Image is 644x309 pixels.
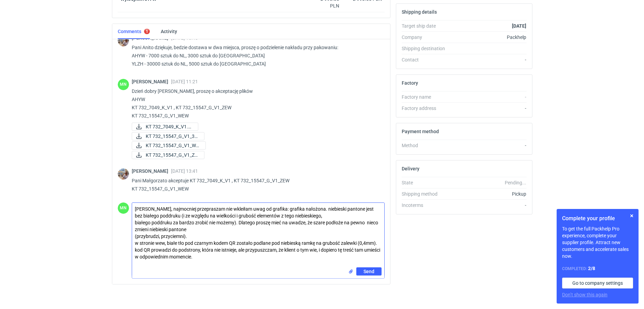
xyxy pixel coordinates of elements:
[402,9,437,15] h2: Shipping details
[562,225,633,259] p: To get the full Packhelp Pro experience, complete your supplier profile. Attract new customers an...
[402,129,439,134] h2: Payment method
[402,179,452,186] div: State
[146,123,192,130] span: KT 732_7049_K_V1.pdf
[402,202,452,209] div: Incoterms
[132,141,206,150] a: KT 732_15547_G_V1_WE...
[452,56,527,63] div: -
[402,166,419,171] h2: Delivery
[402,80,418,86] h2: Factory
[356,267,382,276] button: Send
[146,151,199,159] span: KT 732_15547_G_V1_ZE...
[505,180,526,185] em: Pending...
[452,34,527,41] div: Packhelp
[402,191,452,197] div: Shipping method
[402,105,452,112] div: Factory address
[402,45,452,52] div: Shipping destination
[132,177,379,193] p: Pani Małgorzato akceptuje KT 732_7049_K_V1 , KT 732_15547_G_V1_ZEW KT 732_15547_G_V1_WEW
[562,278,633,289] a: Go to company settings
[132,203,384,267] textarea: [PERSON_NAME], najmocniej przepraszam nie wkleiłam uwag od grafika: grafika nałożona. niebieski p...
[452,105,527,112] div: -
[402,56,452,63] div: Contact
[132,151,204,159] a: KT 732_15547_G_V1_ZE...
[146,132,199,140] span: KT 732_15547_G_V1_3D...
[171,79,198,84] span: [DATE] 11:21
[512,23,526,29] strong: [DATE]
[132,79,171,84] span: [PERSON_NAME]
[402,34,452,41] div: Company
[363,269,374,274] span: Send
[452,142,527,149] div: -
[146,29,148,34] div: 1
[118,24,150,39] a: Comments1
[171,168,198,174] span: [DATE] 13:41
[132,151,200,159] div: KT 732_15547_G_V1_ZEW.pdf
[452,191,527,197] div: Pickup
[452,202,527,209] div: -
[562,214,633,223] h1: Complete your profile
[146,142,200,149] span: KT 732_15547_G_V1_WE...
[118,35,129,46] img: Michał Palasek
[161,24,177,39] a: Activity
[452,94,527,100] div: -
[628,212,636,220] button: Skip for now
[132,168,171,174] span: [PERSON_NAME]
[118,168,129,180] img: Michał Palasek
[562,265,633,272] div: Completed:
[402,94,452,100] div: Factory name
[402,142,452,149] div: Method
[588,266,595,271] strong: 2 / 8
[132,87,379,120] p: Dzień dobry [PERSON_NAME], proszę o akceptację plików AHYW KT 732_7049_K_V1 , KT 732_15547_G_V1_Z...
[132,123,198,131] a: KT 732_7049_K_V1.pdf
[562,291,607,298] button: Don’t show this again
[132,43,379,68] p: Pani Anito dziękuje, bedzie dostawa w dwa miejsca, proszę o podzielenie nakładu przy pakowaniu: A...
[132,132,204,140] a: KT 732_15547_G_V1_3D...
[132,141,200,150] div: KT 732_15547_G_V1_WEW.pdf
[118,79,129,90] figcaption: MN
[402,23,452,29] div: Target ship date
[118,202,129,214] div: Małgorzata Nowotna
[132,132,200,140] div: KT 732_15547_G_V1_3D.JPG
[118,79,129,90] div: Małgorzata Nowotna
[118,202,129,214] figcaption: MN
